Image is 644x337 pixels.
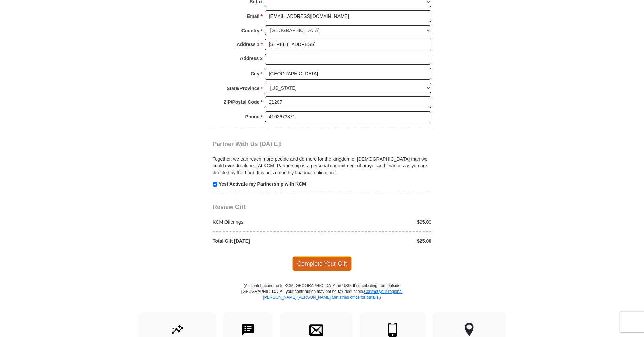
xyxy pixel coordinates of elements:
[237,40,260,49] strong: Address 1
[227,84,259,93] strong: State/Province
[241,323,255,337] img: text-to-give.svg
[213,156,431,176] p: Together, we can reach more people and do more for the kingdom of [DEMOGRAPHIC_DATA] than we coul...
[241,283,403,312] p: (All contributions go to KCM [GEOGRAPHIC_DATA] in USD. If contributing from outside [GEOGRAPHIC_D...
[213,204,246,210] span: Review Gift
[240,54,263,63] strong: Address 2
[209,219,322,225] div: KCM Offerings
[247,11,259,21] strong: Email
[245,112,260,121] strong: Phone
[170,323,185,337] img: give-by-stock.svg
[292,256,352,271] span: Complete Your Gift
[251,69,259,79] strong: City
[263,289,402,300] a: Contact your regional [PERSON_NAME] [PERSON_NAME] Ministries office for details.
[386,323,400,337] img: mobile.svg
[224,97,260,107] strong: ZIP/Postal Code
[219,181,306,187] strong: Yes! Activate my Partnership with KCM
[464,323,474,337] img: other-region
[309,323,323,337] img: envelope.svg
[322,238,435,244] div: $25.00
[322,219,435,225] div: $25.00
[213,141,282,147] span: Partner With Us [DATE]!
[241,26,260,35] strong: Country
[209,238,322,244] div: Total Gift [DATE]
